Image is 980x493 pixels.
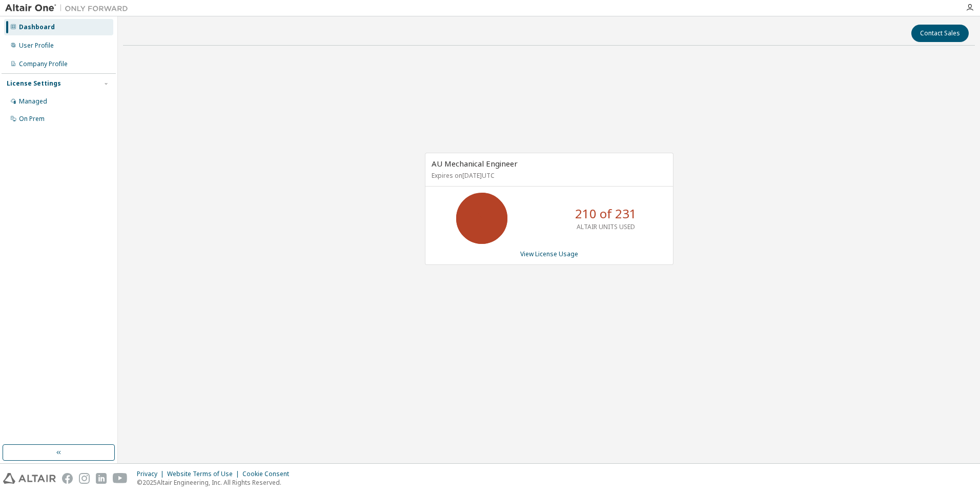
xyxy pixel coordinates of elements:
[137,478,295,487] p: © 2025 Altair Engineering, Inc. All Rights Reserved.
[113,473,128,484] img: youtube.svg
[520,250,578,258] a: View License Usage
[242,470,295,478] div: Cookie Consent
[5,3,133,13] img: Altair One
[96,473,107,484] img: linkedin.svg
[19,42,54,50] div: User Profile
[62,473,73,484] img: facebook.svg
[7,79,61,88] div: License Settings
[167,470,242,478] div: Website Terms of Use
[575,205,637,222] p: 210 of 231
[432,158,518,169] span: AU Mechanical Engineer
[577,222,635,231] p: ALTAIR UNITS USED
[19,115,45,123] div: On Prem
[3,473,56,484] img: altair_logo.svg
[137,470,167,478] div: Privacy
[19,60,68,68] div: Company Profile
[19,23,55,31] div: Dashboard
[79,473,90,484] img: instagram.svg
[911,25,969,42] button: Contact Sales
[19,97,47,106] div: Managed
[432,171,664,180] p: Expires on [DATE] UTC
